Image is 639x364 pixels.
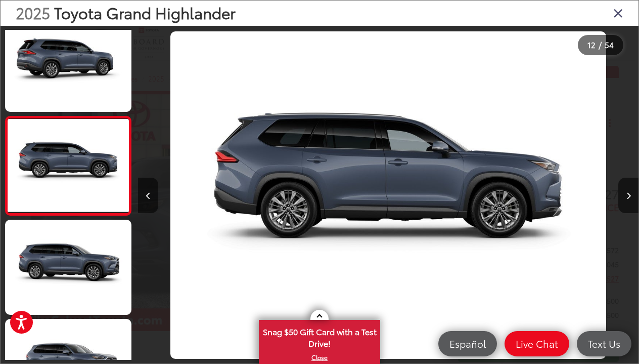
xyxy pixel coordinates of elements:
span: Live Chat [511,337,563,350]
button: Next image [618,178,638,213]
a: Live Chat [505,331,569,356]
span: Español [444,337,491,350]
img: 2025 Toyota Grand Highlander Platinum [7,119,130,213]
span: Toyota Grand Highlander [54,2,236,23]
button: Previous image [138,178,158,213]
span: 2025 [16,2,50,23]
img: 2025 Toyota Grand Highlander Platinum [4,219,132,316]
span: 54 [605,39,614,50]
span: / [598,42,603,49]
i: Close gallery [613,6,623,19]
div: 2025 Toyota Grand Highlander Platinum 11 [138,31,638,359]
span: Text Us [583,337,625,350]
span: Snag $50 Gift Card with a Test Drive! [260,321,379,352]
a: Español [438,331,497,356]
img: 2025 Toyota Grand Highlander Platinum [4,16,132,113]
a: Text Us [577,331,631,356]
span: 12 [587,39,596,50]
img: 2025 Toyota Grand Highlander Platinum [170,31,607,359]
